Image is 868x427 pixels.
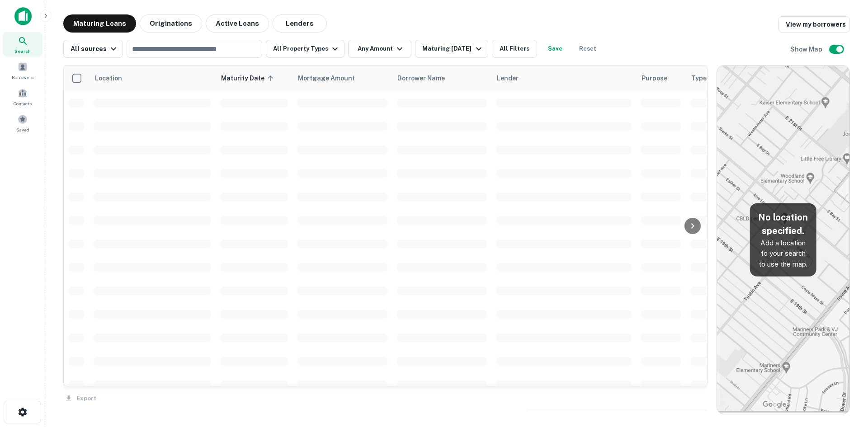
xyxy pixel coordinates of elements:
[216,66,292,91] th: Maturity Date
[642,73,667,84] span: Purpose
[492,40,537,58] button: All Filters
[16,126,29,133] span: Saved
[3,84,42,109] a: Contacts
[221,73,276,84] span: Maturity Date
[397,73,445,84] span: Borrower Name
[14,100,32,107] span: Contacts
[757,237,809,269] p: Add a location to your search to use the map.
[541,40,570,58] button: Save your search to get updates of matches that match your search criteria.
[3,58,42,83] a: Borrowers
[63,14,136,33] button: Maturing Loans
[14,47,31,55] span: Search
[94,73,122,84] span: Location
[206,14,269,33] button: Active Loans
[422,43,484,54] div: Maturing [DATE]
[392,66,491,91] th: Borrower Name
[790,44,824,54] h6: Show Map
[298,73,367,84] span: Mortgage Amount
[266,40,344,58] button: All Property Types
[140,14,202,33] button: Originations
[823,355,868,398] iframe: Chat Widget
[273,14,327,33] button: Lenders
[3,32,42,56] a: Search
[12,74,33,81] span: Borrowers
[63,40,123,58] button: All sources
[3,111,42,135] a: Saved
[491,66,636,91] th: Lender
[89,66,216,91] th: Location
[14,7,32,25] img: capitalize-icon.png
[292,66,392,91] th: Mortgage Amount
[778,16,850,33] a: View my borrowers
[757,210,809,237] h5: No location specified.
[415,40,488,58] button: Maturing [DATE]
[636,66,686,91] th: Purpose
[71,43,119,54] div: All sources
[348,40,411,58] button: Any Amount
[717,66,849,414] img: map-placeholder.webp
[573,40,602,58] button: Reset
[497,73,519,84] span: Lender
